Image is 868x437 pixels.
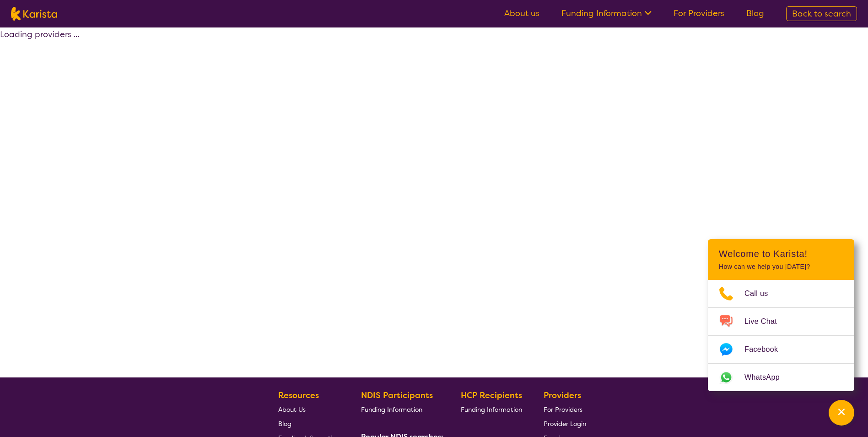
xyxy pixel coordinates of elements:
[792,8,851,19] span: Back to search
[361,405,422,414] span: Funding Information
[544,416,586,431] a: Provider Login
[278,390,319,401] b: Resources
[674,8,724,19] a: For Providers
[544,420,586,428] span: Provider Login
[561,8,652,19] a: Funding Information
[544,405,582,414] span: For Providers
[719,248,843,259] h2: Welcome to Karista!
[278,405,306,414] span: About Us
[461,390,522,401] b: HCP Recipients
[744,371,791,384] span: WhatsApp
[708,239,854,391] div: Channel Menu
[11,7,57,21] img: Karista logo
[744,315,788,328] span: Live Chat
[829,400,854,426] button: Channel Menu
[708,280,854,391] ul: Choose channel
[361,390,433,401] b: NDIS Participants
[278,416,340,431] a: Blog
[361,402,440,416] a: Funding Information
[744,287,779,300] span: Call us
[278,402,340,416] a: About Us
[461,402,522,416] a: Funding Information
[544,402,586,416] a: For Providers
[719,263,843,271] p: How can we help you [DATE]?
[461,405,522,414] span: Funding Information
[544,390,581,401] b: Providers
[746,8,764,19] a: Blog
[708,364,854,391] a: Web link opens in a new tab.
[504,8,539,19] a: About us
[278,420,291,428] span: Blog
[786,6,857,21] a: Back to search
[744,343,789,356] span: Facebook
